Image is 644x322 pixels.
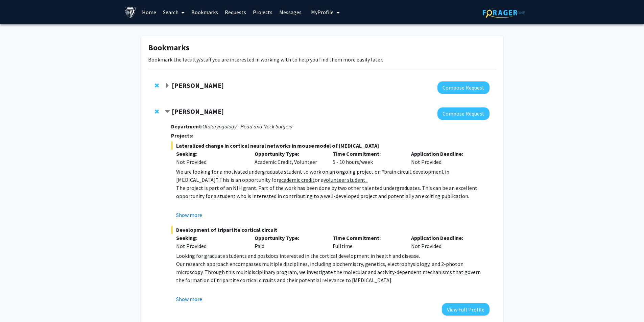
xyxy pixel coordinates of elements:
[406,150,484,166] div: Not Provided
[160,0,188,24] a: Search
[437,107,490,120] button: Compose Request to Tara Deemyad
[148,43,496,53] h1: Bookmarks
[176,211,202,219] button: Show more
[255,234,323,242] p: Opportunity Type:
[172,81,224,90] strong: [PERSON_NAME]
[176,260,489,284] p: Our research approach encompasses multiple disciplines, including biochemistry, genetics, electro...
[171,142,489,150] span: Lateralized change in cortical neural networks in mouse model of [MEDICAL_DATA]
[276,0,305,24] a: Messages
[311,9,334,16] span: My Profile
[255,150,323,158] p: Opportunity Type:
[221,0,249,24] a: Requests
[188,0,221,24] a: Bookmarks
[176,150,244,158] p: Seeking:
[171,226,489,234] span: Development of tripartite cortical circuit
[155,109,159,114] span: Remove Tara Deemyad from bookmarks
[172,107,224,116] strong: [PERSON_NAME]
[176,242,244,250] div: Not Provided
[437,81,490,94] button: Compose Request to Arvind Pathak
[202,123,292,130] i: Otolaryngology - Head and Neck Surgery
[165,109,170,115] span: Contract Tara Deemyad Bookmark
[328,150,406,166] div: 5 - 10 hours/week
[324,176,367,183] u: volunteer student .
[176,168,489,184] p: We are looking for a motivated undergraduate student to work on an ongoing project on “brain circ...
[328,234,406,250] div: Fulltime
[139,0,160,24] a: Home
[411,150,479,158] p: Application Deadline:
[5,292,29,317] iframe: Chat
[411,234,479,242] p: Application Deadline:
[406,234,484,250] div: Not Provided
[176,158,244,166] div: Not Provided
[176,295,202,303] button: Show more
[124,6,136,18] img: Johns Hopkins University Logo
[176,184,489,200] p: The project is part of an NIH grant. Part of the work has been done by two other talented undergr...
[442,303,490,316] button: View Full Profile
[171,132,193,139] strong: Projects:
[249,0,276,24] a: Projects
[333,150,401,158] p: Time Commitment:
[176,234,244,242] p: Seeking:
[165,83,170,89] span: Expand Arvind Pathak Bookmark
[148,55,496,64] p: Bookmark the faculty/staff you are interested in working with to help you find them more easily l...
[155,83,159,88] span: Remove Arvind Pathak from bookmarks
[249,234,328,250] div: Paid
[333,234,401,242] p: Time Commitment:
[483,7,525,18] img: ForagerOne Logo
[176,252,489,260] p: Looking for graduate students and postdocs interested in the cortical development in health and d...
[171,123,202,130] strong: Department:
[249,150,328,166] div: Academic Credit, Volunteer
[279,176,315,183] u: academic credit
